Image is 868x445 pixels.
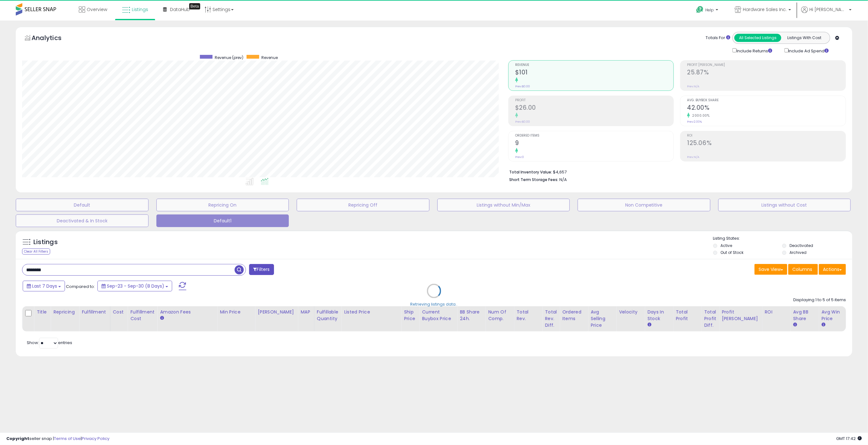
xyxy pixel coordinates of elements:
[515,69,674,77] h2: $101
[509,168,841,175] li: $4,657
[16,199,149,211] button: Default
[809,6,847,13] span: Hi [PERSON_NAME]
[170,6,190,13] span: DataHub
[687,104,846,113] h2: 42.00%
[696,6,704,14] i: Get Help
[156,214,289,227] button: Default1
[16,214,149,227] button: Deactivated & In Stock
[687,99,846,102] span: Avg. Buybox Share
[156,199,289,211] button: Repricing On
[705,7,714,13] span: Help
[691,1,725,20] a: Help
[515,63,674,67] span: Revenue
[297,199,429,211] button: Repricing Off
[515,155,524,159] small: Prev: 0
[189,3,200,9] div: Tooltip anchor
[215,55,243,60] span: Revenue (prev)
[780,47,839,54] div: Include Ad Spend
[728,47,780,54] div: Include Returns
[261,55,278,60] span: Revenue
[515,99,674,102] span: Profit
[743,6,787,13] span: Hardware Sales Inc.
[687,85,699,88] small: Prev: N/A
[515,85,530,88] small: Prev: $0.00
[687,69,846,77] h2: 25.87%
[509,177,558,182] b: Short Term Storage Fees:
[32,33,74,44] h5: Analytics
[687,63,846,67] span: Profit [PERSON_NAME]
[509,169,552,175] b: Total Inventory Value:
[687,120,702,124] small: Prev: 2.00%
[515,120,530,124] small: Prev: $0.00
[559,177,567,183] span: N/A
[87,6,107,13] span: Overview
[690,113,709,118] small: 2000.00%
[411,302,458,307] div: Retrieving listings data..
[687,139,846,148] h2: 125.06%
[515,139,674,148] h2: 9
[781,34,828,42] button: Listings With Cost
[515,134,674,138] span: Ordered Items
[132,6,148,13] span: Listings
[687,134,846,138] span: ROI
[706,35,730,41] div: Totals For
[718,199,851,211] button: Listings without Cost
[801,6,852,20] a: Hi [PERSON_NAME]
[437,199,570,211] button: Listings without Min/Max
[734,34,781,42] button: All Selected Listings
[578,199,710,211] button: Non Competitive
[687,155,699,159] small: Prev: N/A
[515,104,674,113] h2: $26.00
